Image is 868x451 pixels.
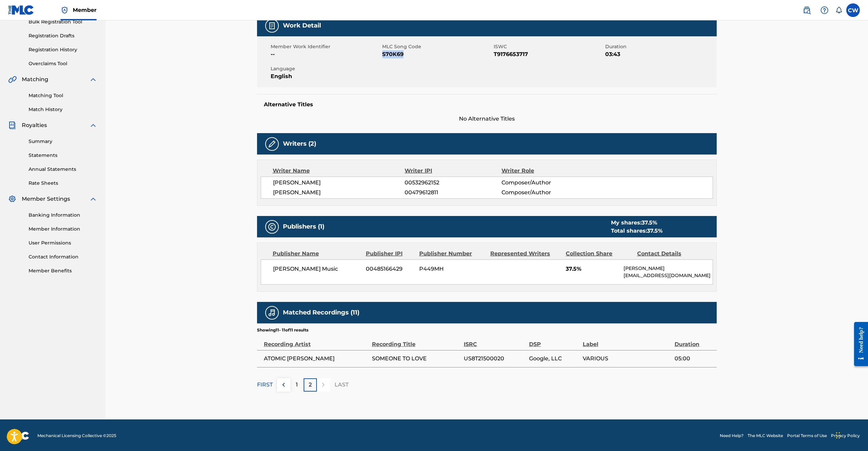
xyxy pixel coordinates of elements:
span: 37.5 % [642,219,657,226]
img: Writers [268,140,276,148]
span: Google, LLC [529,355,579,363]
p: Showing 11 - 11 of 11 results [257,327,308,333]
span: Composer/Author [501,179,590,187]
span: US8T21500020 [464,355,526,363]
div: User Menu [846,3,860,17]
a: Public Search [800,3,814,17]
img: Member Settings [8,195,16,203]
img: Matching [8,75,17,84]
img: Matched Recordings [268,309,276,317]
h5: Matched Recordings (11) [283,309,359,317]
span: ATOMIC [PERSON_NAME] [264,355,369,363]
h5: Work Detail [283,22,321,30]
img: help [820,6,829,14]
div: Drag [836,425,840,446]
span: Member Work Identifier [271,43,380,50]
p: [PERSON_NAME] [624,265,712,272]
p: 2 [309,381,312,389]
img: expand [89,75,97,84]
h5: Writers (2) [283,140,316,148]
div: Contact Details [637,250,703,258]
div: Writer Role [501,167,590,175]
span: 37.5 % [647,228,663,234]
span: Matching [22,75,48,84]
span: English [271,72,380,80]
span: Royalties [22,121,47,129]
a: Portal Terms of Use [787,433,827,439]
span: 00532962152 [405,179,501,187]
div: Collection Share [566,250,632,258]
span: Composer/Author [501,188,590,197]
a: The MLC Website [748,433,783,439]
span: Duration [605,43,715,50]
span: 03:43 [605,50,715,58]
div: Total shares: [611,227,663,235]
div: My shares: [611,219,663,227]
span: [PERSON_NAME] [273,179,405,187]
span: 00485166429 [366,265,414,273]
div: DSP [529,333,579,348]
div: Publisher Name [273,250,361,258]
div: Represented Writers [490,250,561,258]
div: ISRC [464,333,526,348]
a: Need Help? [720,433,744,439]
div: Publisher Number [419,250,485,258]
div: Recording Title [372,333,460,348]
p: 1 [296,381,298,389]
span: 00479612811 [405,188,501,197]
h5: Publishers (1) [283,223,324,231]
div: Recording Artist [264,333,369,348]
span: Mechanical Licensing Collective © 2025 [37,433,116,439]
iframe: Chat Widget [834,418,868,451]
div: Label [583,333,671,348]
a: Annual Statements [29,166,97,173]
span: MLC Song Code [382,43,492,50]
img: left [279,381,288,389]
a: Privacy Policy [831,433,860,439]
img: Top Rightsholder [61,6,69,14]
img: search [803,6,811,14]
img: MLC Logo [8,5,34,15]
span: No Alternative Titles [257,115,717,123]
a: Registration Drafts [29,32,97,39]
a: Overclaims Tool [29,60,97,67]
span: [PERSON_NAME] Music [273,265,361,273]
a: Member Information [29,225,97,233]
div: Notifications [835,7,842,14]
p: [EMAIL_ADDRESS][DOMAIN_NAME] [624,272,712,279]
span: -- [271,50,380,58]
p: LAST [335,381,348,389]
div: Duration [675,333,713,348]
a: Banking Information [29,212,97,219]
img: Royalties [8,121,16,129]
span: T9176653717 [494,50,603,58]
span: [PERSON_NAME] [273,188,405,197]
span: Language [271,65,380,72]
img: expand [89,195,97,203]
a: Member Benefits [29,267,97,274]
span: S70K69 [382,50,492,58]
img: expand [89,121,97,129]
h5: Alternative Titles [264,101,710,108]
a: Summary [29,138,97,145]
p: FIRST [257,381,273,389]
span: VARIOUS [583,355,671,363]
img: Work Detail [268,22,276,30]
a: Rate Sheets [29,180,97,187]
div: Writer IPI [405,167,501,175]
iframe: Resource Center [849,317,868,372]
span: ISWC [494,43,603,50]
img: Publishers [268,223,276,231]
div: Writer Name [273,167,405,175]
a: Match History [29,106,97,113]
div: Help [818,3,831,17]
a: Registration History [29,46,97,53]
span: SOMEONE TO LOVE [372,355,460,363]
a: Bulk Registration Tool [29,18,97,25]
a: Statements [29,152,97,159]
span: 37.5% [566,265,618,273]
a: Contact Information [29,253,97,260]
